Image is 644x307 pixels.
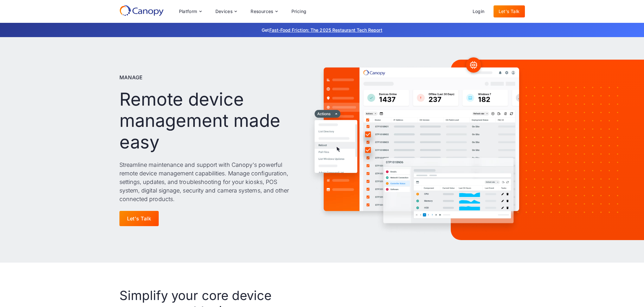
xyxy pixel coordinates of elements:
[494,5,525,17] a: Let's Talk
[119,211,159,226] a: Let's Talk
[468,5,490,17] a: Login
[119,74,143,81] p: Manage
[167,27,477,33] p: Get
[269,27,382,33] a: Fast-Food Friction: The 2025 Restaurant Tech Report
[251,9,273,14] div: Resources
[286,5,312,17] a: Pricing
[119,89,294,153] h1: Remote device management made easy
[179,9,197,14] div: Platform
[215,9,233,14] div: Devices
[119,160,294,203] p: Streamline maintenance and support with Canopy's powerful remote device management capabilities. ...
